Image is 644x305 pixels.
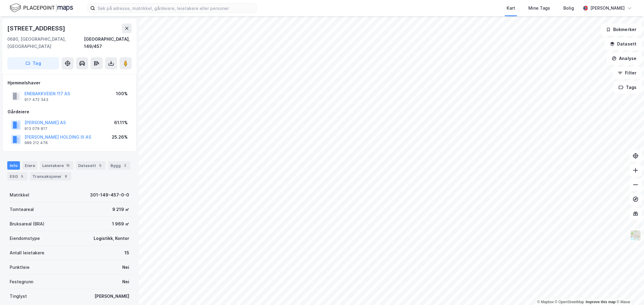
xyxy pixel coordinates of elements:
[590,5,625,12] div: [PERSON_NAME]
[112,134,128,141] div: 25.26%
[114,119,128,126] div: 61.11%
[112,206,129,213] div: 9 219 ㎡
[630,230,641,241] img: Z
[63,173,69,179] div: 8
[122,162,128,168] div: 2
[24,97,48,102] div: 917 472 343
[19,173,25,179] div: 5
[40,161,73,170] div: Leietakere
[97,162,103,168] div: 5
[10,235,40,242] div: Eiendomstype
[116,90,128,97] div: 100%
[507,5,515,12] div: Kart
[10,264,30,271] div: Punktleie
[607,52,642,64] button: Analyse
[613,67,642,79] button: Filter
[30,172,71,181] div: Transaksjoner
[10,293,27,300] div: Tinglyst
[601,24,642,36] button: Bokmerker
[122,264,129,271] div: Nei
[22,161,37,170] div: Eiere
[528,5,550,12] div: Mine Tags
[7,161,20,170] div: Info
[95,293,129,300] div: [PERSON_NAME]
[8,108,131,115] div: Gårdeiere
[10,191,29,199] div: Matrikkel
[10,206,34,213] div: Tomteareal
[90,191,129,199] div: 301-149-457-0-0
[76,161,106,170] div: Datasett
[614,81,642,93] button: Tags
[10,278,33,285] div: Festegrunn
[605,38,642,50] button: Datasett
[537,300,554,304] a: Mapbox
[10,220,44,228] div: Bruksareal (BRA)
[94,235,129,242] div: Logistikk, Kontor
[65,162,71,168] div: 15
[586,300,616,304] a: Improve this map
[10,249,44,256] div: Antall leietakere
[563,5,574,12] div: Bolig
[7,57,59,69] button: Tag
[95,4,256,13] input: Søk på adresse, matrikkel, gårdeiere, leietakere eller personer
[10,3,73,13] img: logo.f888ab2527a4732fd821a326f86c7f29.svg
[7,36,84,50] div: 0680, [GEOGRAPHIC_DATA], [GEOGRAPHIC_DATA]
[7,24,66,33] div: [STREET_ADDRESS]
[614,276,644,305] iframe: Chat Widget
[108,161,130,170] div: Bygg
[7,172,27,181] div: ESG
[24,140,48,145] div: 989 212 478
[84,36,132,50] div: [GEOGRAPHIC_DATA], 149/457
[112,220,129,228] div: 1 969 ㎡
[124,249,129,256] div: 15
[24,126,47,131] div: 913 079 817
[122,278,129,285] div: Nei
[614,276,644,305] div: Kontrollprogram for chat
[555,300,584,304] a: OpenStreetMap
[8,79,131,86] div: Hjemmelshaver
